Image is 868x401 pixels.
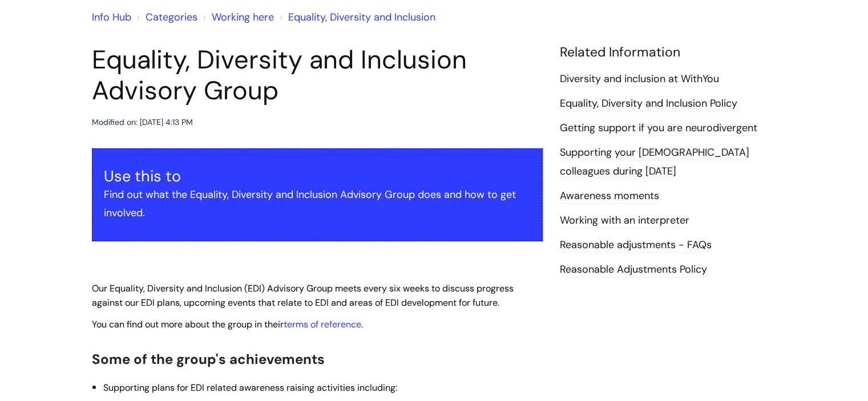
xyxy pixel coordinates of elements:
p: Find out what the Equality, Diversity and Inclusion Advisory Group does and how to get involved. [104,185,531,222]
a: Info Hub [92,10,131,24]
a: terms of reference [284,318,361,330]
a: Diversity and inclusion at WithYou [560,72,719,87]
a: Reasonable adjustments - FAQs [560,238,712,253]
span: You can find out more about the group in their . [92,318,363,330]
a: Equality, Diversity and Inclusion [288,10,435,24]
h1: Equality, Diversity and Inclusion Advisory Group [92,44,543,106]
a: Equality, Diversity and Inclusion Policy [560,96,737,111]
span: Some of the group's achievements [92,350,325,368]
a: Getting support if you are neurodivergent [560,121,757,136]
div: Modified on: [DATE] 4:13 PM [92,115,193,129]
li: Solution home [134,8,197,26]
h4: Related Information [560,44,777,60]
a: Awareness moments [560,189,659,204]
span: Supporting plans for EDI related awareness raising activities including: [103,382,397,394]
li: Working here [200,8,274,26]
a: Categories [146,10,197,24]
a: Working here [212,10,274,24]
a: Reasonable Adjustments Policy [560,262,707,277]
a: Supporting your [DEMOGRAPHIC_DATA] colleagues during [DATE] [560,145,749,179]
h3: Use this to [104,167,531,185]
span: Our Equality, Diversity and Inclusion (EDI) Advisory Group meets every six weeks to discuss progr... [92,282,514,309]
a: Working with an interpreter [560,213,689,228]
li: Equality, Diversity and Inclusion [277,8,435,26]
